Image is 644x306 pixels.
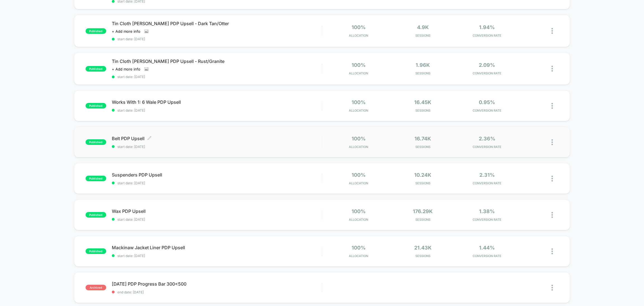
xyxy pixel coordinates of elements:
[112,58,322,64] span: Tin Cloth [PERSON_NAME] PDP Upsell - Rust/Granite
[415,136,431,142] span: 16.74k
[551,212,553,218] img: close
[112,245,322,250] span: Mackinaw Jacket Liner PDP Upsell
[479,136,495,142] span: 2.36%
[349,181,368,185] span: Allocation
[86,139,106,145] span: published
[392,71,454,75] span: Sessions
[551,139,553,145] img: close
[456,109,518,112] span: CONVERSION RATE
[112,37,322,41] span: start date: [DATE]
[349,34,368,37] span: Allocation
[551,285,553,291] img: close
[86,248,106,254] span: published
[392,254,454,258] span: Sessions
[112,208,322,214] span: Wax PDP Upsell
[392,34,454,37] span: Sessions
[413,208,433,214] span: 176.29k
[352,99,366,105] span: 100%
[112,254,322,258] span: start date: [DATE]
[349,71,368,75] span: Allocation
[352,245,366,251] span: 100%
[352,136,366,142] span: 100%
[112,108,322,112] span: start date: [DATE]
[479,245,495,251] span: 1.44%
[86,212,106,218] span: published
[479,24,495,30] span: 1.94%
[112,181,322,185] span: start date: [DATE]
[86,66,106,72] span: published
[112,172,322,178] span: Suspenders PDP Upsell
[349,109,368,112] span: Allocation
[86,28,106,34] span: published
[479,62,495,68] span: 2.09%
[112,281,322,287] span: [DATE] PDP Progress Bar 300<500
[414,245,432,251] span: 21.43k
[352,24,366,30] span: 100%
[551,28,553,34] img: close
[414,99,431,105] span: 16.45k
[352,172,366,178] span: 100%
[551,66,553,72] img: close
[86,176,106,181] span: published
[112,29,140,34] span: + Add more info
[112,75,322,79] span: start date: [DATE]
[456,218,518,222] span: CONVERSION RATE
[551,103,553,109] img: close
[416,62,430,68] span: 1.96k
[417,24,429,30] span: 4.9k
[551,176,553,182] img: close
[414,172,431,178] span: 10.24k
[112,217,322,222] span: start date: [DATE]
[456,145,518,149] span: CONVERSION RATE
[112,290,322,294] span: end date: [DATE]
[112,145,322,149] span: start date: [DATE]
[456,254,518,258] span: CONVERSION RATE
[112,136,322,141] span: Belt PDP Upsell
[479,99,495,105] span: 0.95%
[392,181,454,185] span: Sessions
[349,145,368,149] span: Allocation
[479,208,495,214] span: 1.38%
[112,67,140,71] span: + Add more info
[456,71,518,75] span: CONVERSION RATE
[479,172,495,178] span: 2.31%
[392,218,454,222] span: Sessions
[112,21,322,26] span: Tin Cloth [PERSON_NAME] PDP Upsell - Dark Tan/Otter
[392,145,454,149] span: Sessions
[551,248,553,254] img: close
[112,99,322,105] span: Works With 1: 6 Wale PDP Upsell
[349,218,368,222] span: Allocation
[86,103,106,109] span: published
[456,34,518,37] span: CONVERSION RATE
[456,181,518,185] span: CONVERSION RATE
[86,285,106,290] span: archived
[352,208,366,214] span: 100%
[349,254,368,258] span: Allocation
[352,62,366,68] span: 100%
[392,109,454,112] span: Sessions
